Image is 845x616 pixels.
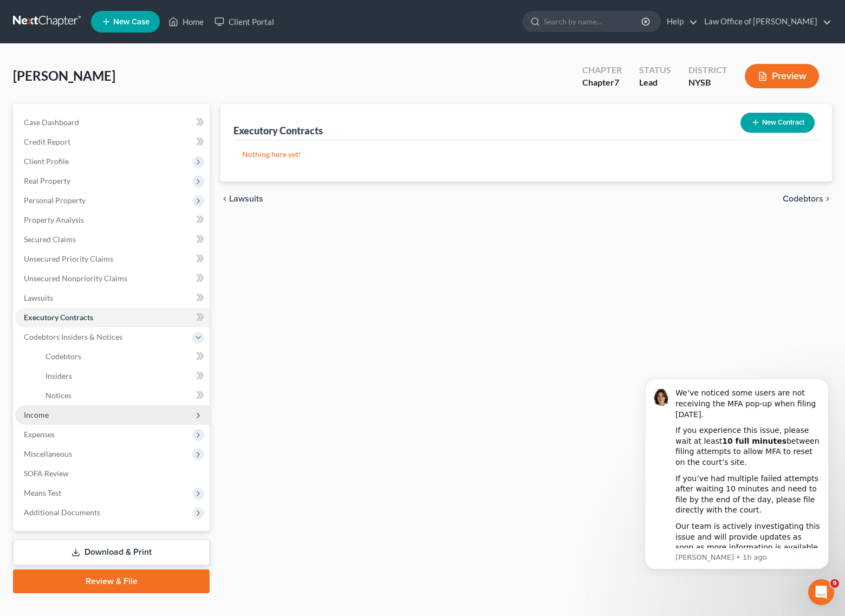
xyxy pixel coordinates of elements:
a: Help [661,12,698,31]
span: Unsecured Priority Claims [24,254,113,263]
button: Preview [745,64,819,88]
span: Secured Claims [24,235,76,244]
input: Search by name... [544,11,643,31]
span: Miscellaneous [24,449,72,458]
a: Home [163,12,209,31]
span: Insiders [45,371,72,380]
iframe: Intercom live chat [808,579,834,605]
a: Codebtors [37,347,210,366]
span: Codebtors Insiders & Notices [24,332,122,341]
a: Review & File [13,569,210,593]
a: Lawsuits [15,288,210,308]
span: Lawsuits [24,293,53,302]
span: Credit Report [24,137,70,146]
a: Executory Contracts [15,308,210,327]
a: Insiders [37,366,210,386]
span: Additional Documents [24,508,100,517]
button: chevron_left Lawsuits [220,194,263,203]
div: District [688,64,727,76]
a: Credit Report [15,132,210,152]
a: Client Portal [209,12,279,31]
span: Codebtors [45,352,81,361]
a: Unsecured Priority Claims [15,249,210,269]
div: Chapter [582,64,622,76]
button: New Contract [740,113,815,133]
span: Case Dashboard [24,118,79,127]
i: chevron_left [220,194,229,203]
span: 7 [614,77,619,87]
span: Personal Property [24,196,86,205]
iframe: Intercom notifications message [628,369,845,576]
span: Client Profile [24,157,69,166]
span: 9 [830,579,839,588]
span: Income [24,410,49,419]
div: Status [639,64,671,76]
span: Real Property [24,176,70,185]
span: Property Analysis [24,215,84,224]
span: Notices [45,391,71,400]
a: Property Analysis [15,210,210,230]
span: Executory Contracts [24,313,93,322]
span: Codebtors [783,194,823,203]
div: NYSB [688,76,727,89]
a: Case Dashboard [15,113,210,132]
i: chevron_right [823,194,832,203]
a: Download & Print [13,540,210,565]
span: [PERSON_NAME] [13,68,115,83]
div: Chapter [582,76,622,89]
a: Notices [37,386,210,405]
p: Nothing here yet! [242,149,810,160]
a: Law Office of [PERSON_NAME] [699,12,831,31]
a: SOFA Review [15,464,210,483]
span: Lawsuits [229,194,263,203]
span: Means Test [24,488,61,497]
div: Lead [639,76,671,89]
button: Codebtors chevron_right [783,194,832,203]
div: Executory Contracts [233,124,323,137]
a: Secured Claims [15,230,210,249]
span: Expenses [24,430,55,439]
span: New Case [113,18,149,26]
span: Unsecured Nonpriority Claims [24,274,127,283]
span: SOFA Review [24,469,69,478]
a: Unsecured Nonpriority Claims [15,269,210,288]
